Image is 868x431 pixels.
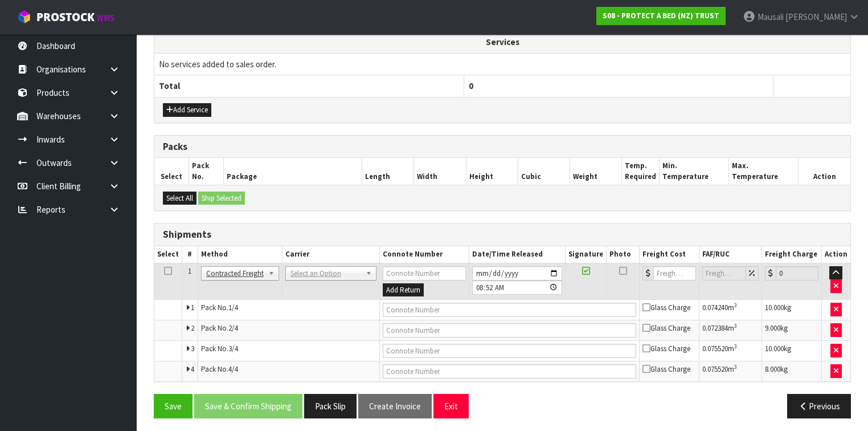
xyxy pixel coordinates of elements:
[228,364,238,374] span: 4/4
[758,11,784,22] span: Mausali
[154,75,464,97] th: Total
[383,303,636,317] input: Connote Number
[154,158,189,185] th: Select
[699,361,761,382] td: m
[191,303,194,312] span: 1
[228,344,238,353] span: 3/4
[785,11,847,22] span: [PERSON_NAME]
[414,158,466,185] th: Width
[36,10,95,25] span: ProStock
[729,158,799,185] th: Max. Temperature
[191,344,194,353] span: 3
[596,7,726,25] a: S08 - PROTECT A BED (NZ) TRUST
[17,10,31,24] img: cube-alt.png
[702,364,728,374] span: 0.075520
[607,246,640,263] th: Photo
[702,303,728,312] span: 0.074240
[660,158,729,185] th: Min. Temperature
[566,246,607,263] th: Signature
[198,300,379,320] td: Pack No.
[642,344,690,353] span: Glass Charge
[383,344,636,358] input: Connote Number
[734,343,737,350] sup: 3
[642,323,690,333] span: Glass Charge
[518,158,570,185] th: Cubic
[761,246,821,263] th: Freight Charge
[699,300,761,320] td: m
[191,323,194,333] span: 2
[154,394,193,418] button: Save
[469,80,473,91] span: 0
[642,303,690,312] span: Glass Charge
[154,53,850,75] td: No services added to sales order.
[702,323,728,333] span: 0.072384
[642,364,690,374] span: Glass Charge
[163,192,196,205] button: Select All
[383,266,466,280] input: Connote Number
[198,361,379,382] td: Pack No.
[383,323,636,338] input: Connote Number
[163,141,842,152] h3: Packs
[362,158,414,185] th: Length
[383,364,636,379] input: Connote Number
[154,246,182,263] th: Select
[765,323,780,333] span: 9.000
[653,266,696,280] input: Freight Cost
[228,303,238,312] span: 1/4
[182,246,198,263] th: #
[765,364,780,374] span: 8.000
[206,267,264,280] span: Contracted Freight
[383,283,424,297] button: Add Return
[734,322,737,330] sup: 3
[821,246,850,263] th: Action
[198,192,245,205] button: Ship Selected
[787,394,851,418] button: Previous
[282,246,379,263] th: Carrier
[163,103,211,117] button: Add Service
[194,394,302,418] button: Save & Confirm Shipping
[358,394,432,418] button: Create Invoice
[699,341,761,361] td: m
[640,246,699,263] th: Freight Cost
[154,31,850,53] th: Services
[379,246,469,263] th: Connote Number
[761,300,821,320] td: kg
[189,158,224,185] th: Pack No.
[163,229,842,240] h3: Shipments
[97,13,114,23] small: WMS
[570,158,622,185] th: Weight
[198,246,282,263] th: Method
[761,341,821,361] td: kg
[198,320,379,341] td: Pack No.
[776,266,818,280] input: Freight Charge
[191,364,194,374] span: 4
[761,361,821,382] td: kg
[765,344,784,353] span: 10.000
[228,323,238,333] span: 2/4
[188,266,191,276] span: 1
[699,320,761,341] td: m
[198,341,379,361] td: Pack No.
[699,246,761,263] th: FAF/RUC
[469,246,566,263] th: Date/Time Released
[466,158,518,185] th: Height
[433,394,469,418] button: Exit
[765,303,784,312] span: 10.000
[224,158,362,185] th: Package
[734,302,737,309] sup: 3
[702,344,728,353] span: 0.075520
[603,11,719,21] strong: S08 - PROTECT A BED (NZ) TRUST
[734,363,737,371] sup: 3
[622,158,660,185] th: Temp. Required
[304,394,357,418] button: Pack Slip
[702,266,746,280] input: Freight Adjustment
[799,158,850,185] th: Action
[761,320,821,341] td: kg
[290,267,361,280] span: Select an Option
